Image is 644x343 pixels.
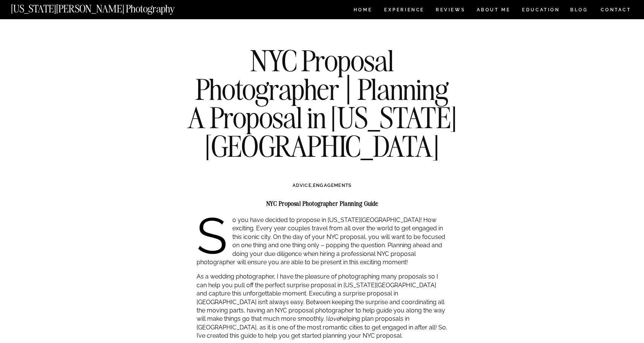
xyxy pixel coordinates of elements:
[570,8,588,14] a: BLOG
[197,273,448,340] p: As a wedding photographer, I have the pleasure of photographing many proposals so I can help you ...
[212,182,432,189] h3: ,
[293,183,311,188] a: ADVICE
[11,4,200,10] a: [US_STATE][PERSON_NAME] Photography
[328,315,340,322] em: love
[185,46,459,160] h1: NYC Proposal Photographer | Planning A Proposal in [US_STATE][GEOGRAPHIC_DATA]
[197,216,448,266] p: So you have decided to propose in [US_STATE][GEOGRAPHIC_DATA]! How exciting. Every year couples t...
[600,6,632,14] a: CONTACT
[476,8,511,14] a: ABOUT ME
[384,8,424,14] a: Experience
[313,183,351,188] a: ENGAGEMENTS
[436,8,464,14] a: REVIEWS
[521,8,561,14] a: EDUCATION
[352,8,374,14] a: HOME
[266,200,378,207] strong: NYC Proposal Photographer Planning Guide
